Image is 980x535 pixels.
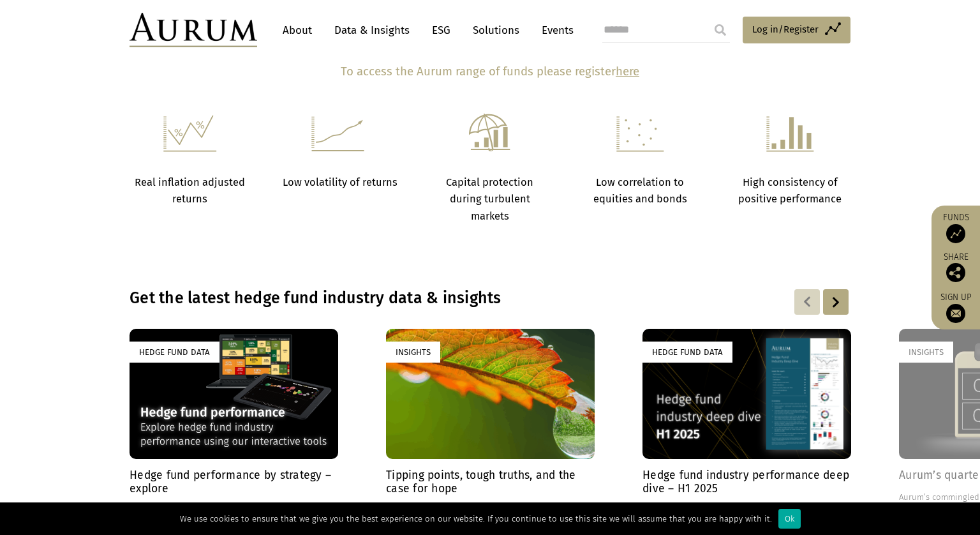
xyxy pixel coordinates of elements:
[593,176,687,205] strong: Low correlation to equities and bonds
[386,469,595,495] h4: Tipping points, tough truths, and the case for hope
[738,176,842,205] strong: High consistency of positive performance
[276,19,318,42] a: About
[946,224,965,243] img: Access Funds
[938,253,974,282] div: Share
[341,64,616,79] b: To access the Aurum range of funds please register
[708,17,733,43] input: Submit
[426,19,457,42] a: ESG
[466,19,526,42] a: Solutions
[446,176,533,222] strong: Capital protection during turbulent markets
[899,342,953,363] div: Insights
[130,289,686,308] h3: Get the latest hedge fund industry data & insights
[283,176,397,188] strong: Low volatility of returns
[752,22,819,37] span: Log in/Register
[938,292,974,323] a: Sign up
[743,17,850,43] a: Log in/Register
[130,13,257,47] img: Aurum
[328,19,416,42] a: Data & Insights
[946,263,965,282] img: Share this post
[616,64,639,79] a: here
[938,212,974,243] a: Funds
[642,342,732,363] div: Hedge Fund Data
[778,509,801,529] div: Ok
[642,469,851,495] h4: Hedge fund industry performance deep dive – H1 2025
[535,19,574,42] a: Events
[130,469,338,495] h4: Hedge fund performance by strategy – explore
[946,304,965,323] img: Sign up to our newsletter
[135,176,245,205] strong: Real inflation adjusted returns
[386,342,440,363] div: Insights
[130,342,219,363] div: Hedge Fund Data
